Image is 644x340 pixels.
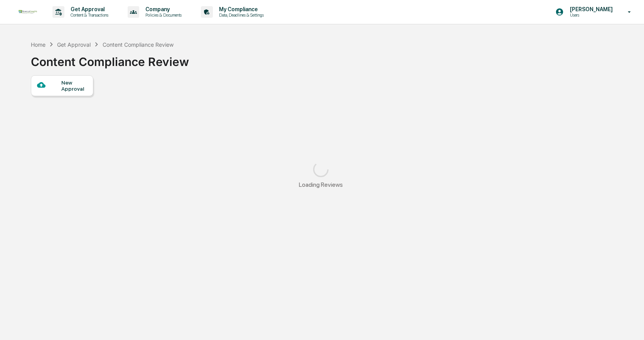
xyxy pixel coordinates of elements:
p: Policies & Documents [139,12,185,18]
div: New Approval [61,80,87,92]
p: Data, Deadlines & Settings [213,12,268,18]
div: Content Compliance Review [31,49,189,69]
p: [PERSON_NAME] [564,6,617,12]
div: Content Compliance Review [103,41,174,48]
img: logo [19,10,37,14]
p: Get Approval [64,6,112,12]
p: Content & Transactions [64,12,112,18]
div: Get Approval [57,41,91,48]
div: Home [31,41,46,48]
p: Users [564,12,617,18]
div: Loading Reviews [299,181,343,188]
p: My Compliance [213,6,268,12]
p: Company [139,6,185,12]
